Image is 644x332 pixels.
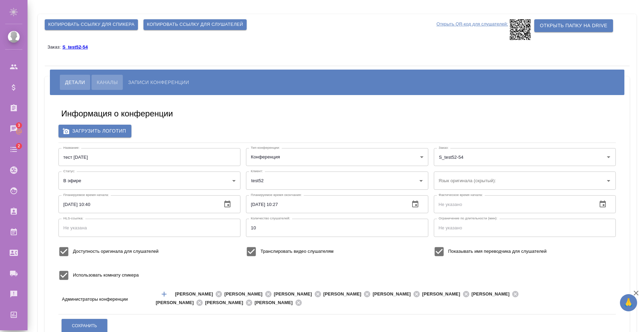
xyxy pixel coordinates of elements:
[47,44,62,50] p: Заказ:
[62,296,154,303] p: Администраторы конференции
[623,295,634,310] span: 🙏
[97,78,118,86] span: Каналы
[73,272,139,279] span: Использовать комнату спикера
[448,248,547,255] span: Показывать имя переводчика для слушателей
[175,290,225,299] div: [PERSON_NAME]
[64,127,126,135] span: Загрузить логотип
[58,172,240,189] div: В эфире
[437,19,508,40] p: Открыть QR-код для слушателей:
[534,19,613,32] button: Открыть папку на Drive
[563,298,564,299] button: Open
[373,290,422,299] div: [PERSON_NAME]
[422,290,472,299] div: [PERSON_NAME]
[604,152,613,162] button: Open
[72,323,97,329] span: Сохранить
[143,19,247,30] button: Копировать ссылку для слушателей
[62,44,93,50] p: S_test52-54
[434,219,616,237] input: Не указано
[604,176,613,186] button: Open
[45,19,138,30] button: Копировать ссылку для спикера
[422,291,464,298] span: [PERSON_NAME]
[373,291,415,298] span: [PERSON_NAME]
[274,291,316,298] span: [PERSON_NAME]
[128,78,189,86] span: Записи конференции
[205,299,247,306] span: [PERSON_NAME]
[62,44,93,50] a: S_test52-54
[13,143,24,149] span: 2
[255,299,304,307] div: [PERSON_NAME]
[224,291,267,298] span: [PERSON_NAME]
[48,21,135,29] span: Копировать ссылку для спикера
[434,195,592,213] input: Не указано
[58,148,240,166] input: Не указан
[472,291,514,298] span: [PERSON_NAME]
[73,248,159,255] span: Доступность оригинала для слушателей
[260,248,333,255] span: Транслировать видео слушателям
[323,290,373,299] div: [PERSON_NAME]
[416,176,426,186] button: Open
[65,78,85,86] span: Детали
[156,299,198,306] span: [PERSON_NAME]
[274,290,323,299] div: [PERSON_NAME]
[156,286,172,302] button: Добавить менеджера
[175,291,217,298] span: [PERSON_NAME]
[323,291,366,298] span: [PERSON_NAME]
[58,219,240,237] input: Не указана
[205,299,255,307] div: [PERSON_NAME]
[246,219,428,237] input: Не указано
[147,21,243,29] span: Копировать ссылку для слушателей
[58,195,216,213] input: Не указано
[156,299,205,307] div: [PERSON_NAME]
[246,148,428,166] div: Конференция
[2,141,26,158] a: 2
[13,122,24,129] span: 3
[540,21,607,30] span: Открыть папку на Drive
[620,294,637,311] button: 🙏
[472,290,521,299] div: [PERSON_NAME]
[2,120,26,137] a: 3
[246,195,404,213] input: Не указано
[61,108,173,119] h5: Информация о конференции
[58,125,131,137] label: Загрузить логотип
[224,290,274,299] div: [PERSON_NAME]
[255,299,297,306] span: [PERSON_NAME]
